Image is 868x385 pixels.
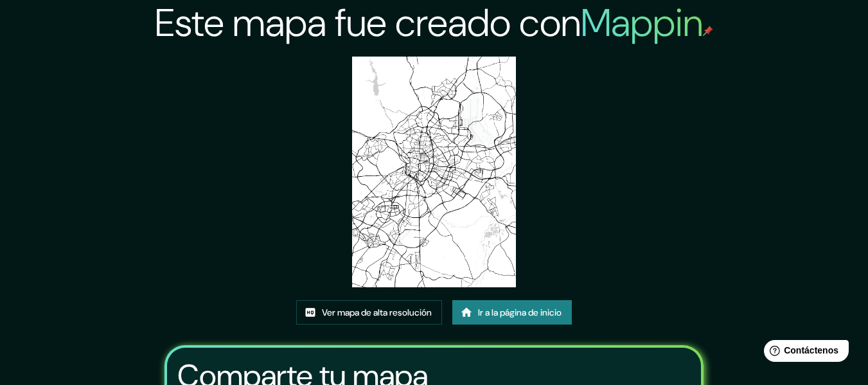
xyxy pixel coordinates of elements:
[452,300,572,325] a: Ir a la página de inicio
[703,26,713,36] img: pin de mapeo
[352,57,515,287] img: created-map
[478,307,562,319] font: Ir a la página de inicio
[754,335,854,371] iframe: Lanzador de widgets de ayuda
[322,307,432,319] font: Ver mapa de alta resolución
[296,300,442,325] a: Ver mapa de alta resolución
